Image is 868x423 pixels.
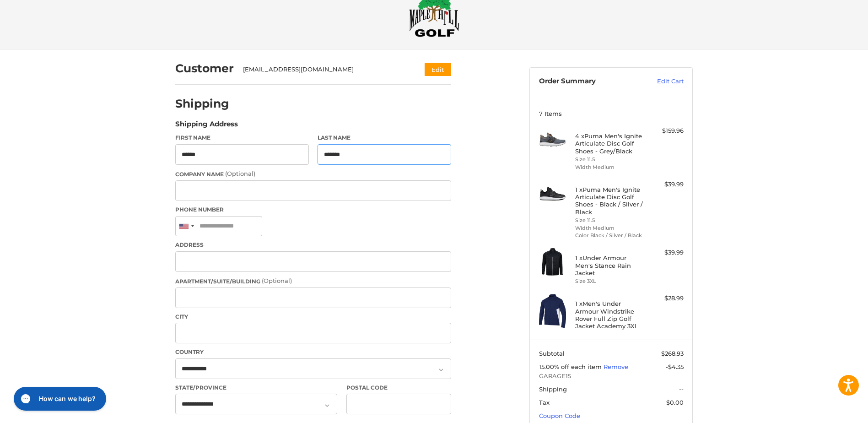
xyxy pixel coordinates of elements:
h4: 1 x Under Armour Men's Stance Rain Jacket [575,254,645,277]
button: Edit [425,63,451,76]
label: Phone Number [175,206,451,214]
h4: 4 x Puma Men's Ignite Articulate Disc Golf Shoes - Grey/Black [575,132,645,155]
span: $268.93 [661,350,684,357]
li: Size 11.5 [575,217,645,224]
div: [EMAIL_ADDRESS][DOMAIN_NAME] [243,65,407,74]
h2: Customer [175,61,234,76]
span: Shipping [539,385,567,393]
h2: Shipping [175,97,229,111]
a: Remove [604,363,628,370]
h4: 1 x Men's Under Armour Windstrike Rover Full Zip Golf Jacket Academy 3XL [575,300,645,330]
label: State/Province [175,384,337,392]
div: United States: +1 [176,217,197,236]
li: Width Medium [575,224,645,232]
label: Postal Code [346,384,452,392]
a: Edit Cart [637,77,684,86]
li: Color Black / Silver / Black [575,232,645,239]
small: (Optional) [225,170,255,177]
a: Coupon Code [539,412,580,419]
span: Subtotal [539,350,565,357]
div: $39.99 [647,180,684,189]
small: (Optional) [262,277,292,284]
span: GARAGE15 [539,372,684,381]
h3: Order Summary [539,77,637,86]
legend: Shipping Address [175,119,238,134]
li: Size 3XL [575,277,645,285]
iframe: Gorgias live chat messenger [9,384,109,414]
h4: 1 x Puma Men's Ignite Articulate Disc Golf Shoes - Black / Silver / Black [575,186,645,216]
div: $39.99 [647,248,684,257]
div: $28.99 [647,294,684,303]
span: -$4.35 [666,363,684,370]
span: Tax [539,399,550,406]
span: $0.00 [666,399,684,406]
span: -- [679,385,684,393]
label: Country [175,348,451,356]
div: $159.96 [647,126,684,136]
label: City [175,313,451,321]
h3: 7 Items [539,110,684,117]
li: Size 11.5 [575,156,645,163]
li: Width Medium [575,163,645,171]
label: First Name [175,134,309,142]
label: Last Name [318,134,451,142]
label: Apartment/Suite/Building [175,277,451,286]
span: 15.00% off each item [539,363,604,370]
label: Address [175,241,451,249]
label: Company Name [175,169,451,179]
